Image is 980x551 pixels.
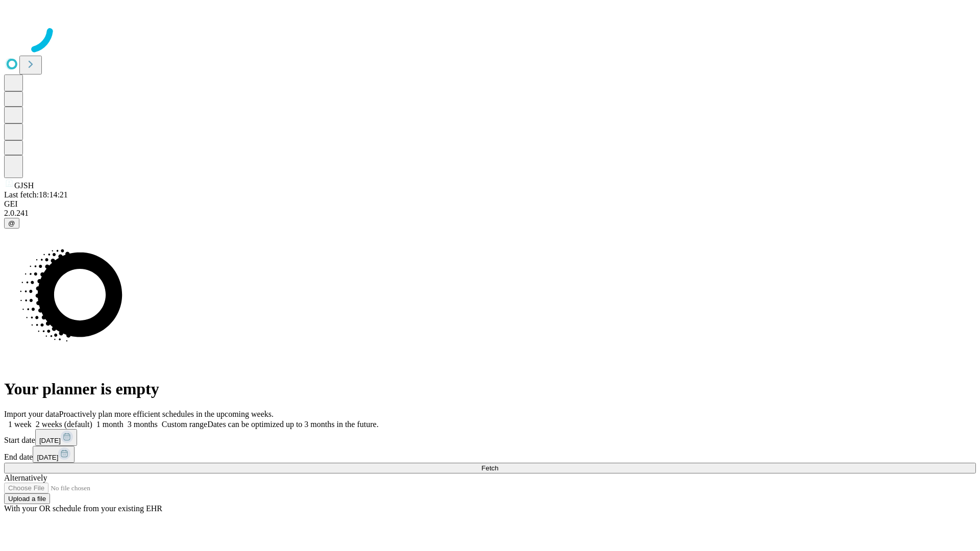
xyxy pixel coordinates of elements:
[128,420,158,429] span: 3 months
[4,218,19,229] button: @
[14,181,34,190] span: GJSH
[35,429,77,446] button: [DATE]
[4,199,976,209] div: GEI
[4,429,976,446] div: Start date
[39,437,61,444] span: [DATE]
[4,209,976,218] div: 2.0.241
[36,420,92,429] span: 2 weeks (default)
[162,420,207,429] span: Custom range
[4,190,68,199] span: Last fetch: 18:14:21
[4,380,976,398] h1: Your planner is empty
[207,420,378,429] span: Dates can be optimized up to 3 months in the future.
[4,463,976,473] button: Fetch
[4,504,162,513] span: With your OR schedule from your existing EHR
[4,410,59,418] span: Import your data
[59,410,274,418] span: Proactively plan more efficient schedules in the upcoming weeks.
[4,446,976,463] div: End date
[8,219,15,227] span: @
[4,473,47,482] span: Alternatively
[33,446,75,463] button: [DATE]
[481,464,498,472] span: Fetch
[8,420,32,429] span: 1 week
[4,493,50,504] button: Upload a file
[96,420,124,429] span: 1 month
[37,454,58,461] span: [DATE]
